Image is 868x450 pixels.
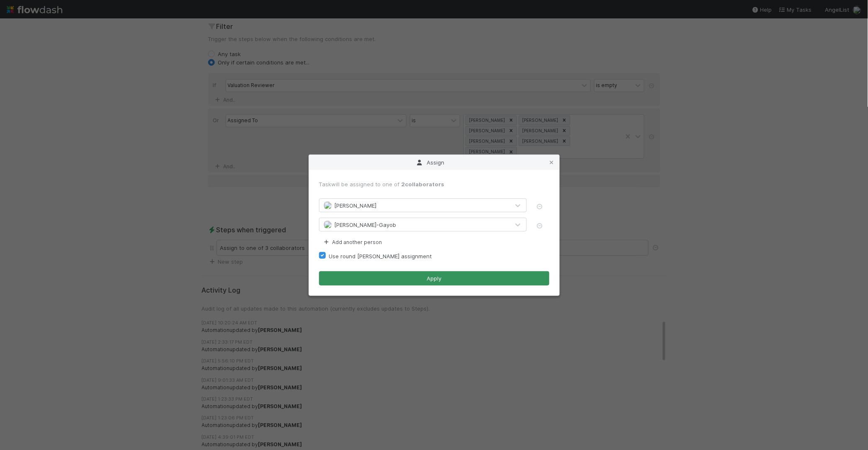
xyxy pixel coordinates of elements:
button: Add another person [319,237,386,248]
div: Assign [309,155,559,170]
label: Use round [PERSON_NAME] assignment [329,251,432,261]
img: avatar_cd4e5e5e-3003-49e5-bc76-fd776f359de9.png [324,201,332,210]
button: Apply [319,271,549,285]
span: [PERSON_NAME] [335,202,377,208]
img: avatar_45aa71e2-cea6-4b00-9298-a0421aa61a2d.png [324,221,332,229]
span: [PERSON_NAME]-Gayob [335,221,397,228]
span: 2 collaborators [402,181,445,188]
div: Task will be assigned to one of [319,180,549,188]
